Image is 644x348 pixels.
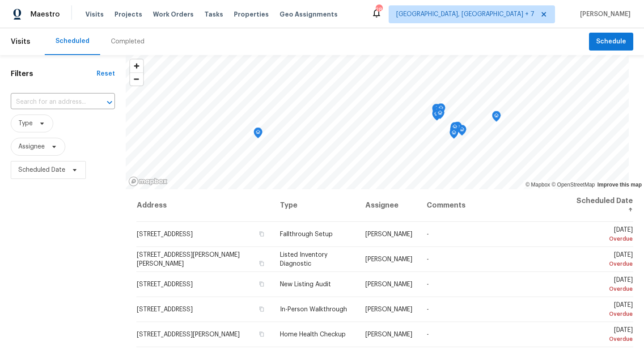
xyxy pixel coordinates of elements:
span: [STREET_ADDRESS] [137,306,193,313]
span: [PERSON_NAME] [365,306,412,313]
div: Map marker [432,106,441,120]
div: Overdue [576,284,633,293]
span: [DATE] [576,327,633,344]
div: Scheduled [55,37,89,46]
div: Map marker [436,108,445,122]
span: Assignee [18,142,45,151]
button: Copy Address [258,230,266,238]
div: Map marker [458,125,466,139]
a: OpenStreetMap [551,182,595,188]
span: Maestro [30,10,60,19]
span: Visits [85,10,104,19]
span: [GEOGRAPHIC_DATA], [GEOGRAPHIC_DATA] + 7 [396,10,534,19]
div: Map marker [453,122,462,136]
span: - [427,306,429,313]
button: Zoom in [130,59,143,72]
div: Map marker [432,109,441,123]
div: 288 [376,5,382,14]
span: - [427,256,429,263]
button: Copy Address [258,259,266,267]
th: Comments [419,189,568,222]
div: Overdue [576,259,633,268]
span: - [427,231,429,238]
span: [DATE] [576,227,633,243]
span: Tasks [204,11,223,17]
span: [STREET_ADDRESS][PERSON_NAME][PERSON_NAME] [137,252,240,267]
span: Projects [114,10,142,19]
th: Type [273,189,358,222]
th: Assignee [358,189,419,222]
div: Reset [97,69,115,78]
div: Completed [111,37,144,46]
span: [DATE] [576,302,633,318]
span: [DATE] [576,252,633,268]
span: [STREET_ADDRESS] [137,281,193,288]
span: Properties [234,10,269,19]
span: Home Health Checkup [280,331,346,338]
button: Schedule [589,33,633,51]
span: Scheduled Date [18,166,65,174]
span: Geo Assignments [280,10,338,19]
div: Map marker [450,122,459,136]
a: Improve this map [597,182,642,188]
div: Map marker [492,111,501,125]
div: Map marker [254,127,263,141]
span: [PERSON_NAME] [576,10,631,19]
div: Overdue [576,234,633,243]
button: Copy Address [258,330,266,338]
div: Map marker [450,125,459,139]
span: Type [18,119,33,128]
span: New Listing Audit [280,281,331,288]
div: Map marker [432,104,441,118]
h1: Filters [11,69,97,78]
span: [STREET_ADDRESS][PERSON_NAME] [137,331,240,338]
span: [PERSON_NAME] [365,231,412,238]
div: Overdue [576,310,633,318]
span: In-Person Walkthrough [280,306,347,313]
span: Schedule [596,36,626,47]
span: [DATE] [576,277,633,293]
th: Address [136,189,273,222]
input: Search for an address... [11,95,90,109]
span: - [427,331,429,338]
div: Map marker [436,103,445,117]
span: [PERSON_NAME] [365,256,412,263]
button: Copy Address [258,305,266,313]
a: Mapbox [525,182,550,188]
span: Fallthrough Setup [280,231,333,238]
th: Scheduled Date ↑ [568,189,633,222]
span: Listed Inventory Diagnostic [280,252,327,267]
button: Copy Address [258,280,266,288]
span: [PERSON_NAME] [365,331,412,338]
span: [PERSON_NAME] [365,281,412,288]
button: Open [103,96,116,109]
span: [STREET_ADDRESS] [137,231,193,238]
canvas: Map [126,55,629,189]
span: - [427,281,429,288]
div: Map marker [449,128,458,142]
div: Overdue [576,335,633,344]
span: Visits [11,32,30,51]
a: Mapbox homepage [128,176,168,187]
button: Zoom out [130,72,143,85]
span: Work Orders [153,10,194,19]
